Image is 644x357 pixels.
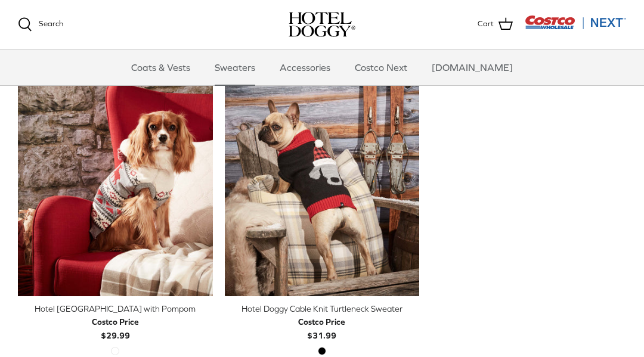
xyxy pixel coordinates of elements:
[18,302,213,315] div: Hotel [GEOGRAPHIC_DATA] with Pompom
[421,49,524,85] a: [DOMAIN_NAME]
[525,15,626,30] img: Costco Next
[525,23,626,32] a: Visit Costco Next
[269,49,341,85] a: Accessories
[344,49,418,85] a: Costco Next
[289,12,355,37] a: hoteldoggy.com hoteldoggycom
[289,12,355,37] img: hoteldoggycom
[92,315,139,340] b: $29.99
[225,302,420,342] a: Hotel Doggy Cable Knit Turtleneck Sweater Costco Price$31.99
[298,315,345,340] b: $31.99
[225,53,420,296] a: Hotel Doggy Cable Knit Turtleneck Sweater
[298,315,345,328] div: Costco Price
[478,17,513,32] a: Cart
[18,302,213,342] a: Hotel [GEOGRAPHIC_DATA] with Pompom Costco Price$29.99
[92,315,139,328] div: Costco Price
[478,18,494,30] span: Cart
[18,53,213,296] a: Hotel Doggy Fair Isle Sweater with Pompom
[225,302,420,315] div: Hotel Doggy Cable Knit Turtleneck Sweater
[204,49,266,85] a: Sweaters
[39,19,63,28] span: Search
[18,17,63,32] a: Search
[120,49,201,85] a: Coats & Vests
